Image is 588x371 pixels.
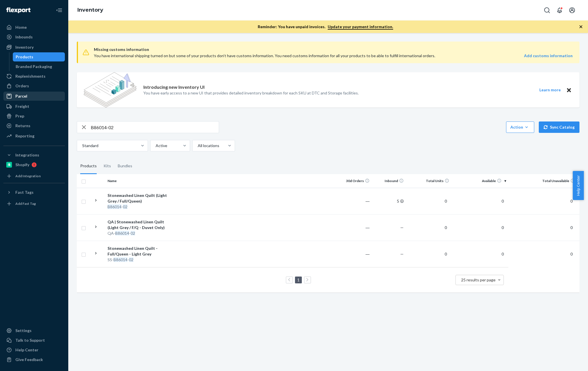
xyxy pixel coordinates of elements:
td: ― [338,188,372,214]
a: Talk to Support [3,336,65,345]
div: Help Center [15,347,38,353]
span: 0 [568,225,575,230]
a: Update your payment information. [328,24,393,30]
a: Reporting [3,131,65,141]
span: 0 [442,252,449,256]
a: Returns [3,121,65,130]
div: Freight [15,104,29,109]
p: You have early access to a new UI that provides detailed inventory breakdown for each SKU at DTC ... [143,90,359,96]
th: 30d Orders [338,174,372,188]
span: — [400,252,404,256]
th: Total Unavailable [508,174,579,188]
div: - [108,204,167,210]
span: Missing customs information [94,46,573,53]
div: Parcel [15,93,27,99]
a: Parcel [3,92,65,101]
input: Search inventory by name or sku [91,121,219,133]
div: Add Fast Tag [15,201,36,206]
td: ― [338,214,372,241]
img: new-reports-banner-icon.82668bd98b6a51aee86340f2a7b77ae3.png [84,72,137,108]
div: Fast Tags [15,189,34,195]
div: Add Integration [15,174,41,178]
span: 0 [499,199,506,203]
td: ― [338,241,372,267]
strong: Add customs information [524,53,573,58]
a: Add Integration [3,172,65,181]
a: Prep [3,112,65,121]
div: You have international shipping turned on but some of your products don’t have customs informatio... [94,53,477,59]
span: 25 results per page [461,277,496,282]
em: 02 [131,231,135,236]
div: Orders [15,83,29,89]
div: Action [510,124,530,130]
div: Prep [15,113,24,119]
a: Help Center [3,345,65,354]
span: — [400,225,404,230]
input: Active [155,143,156,149]
p: Reminder: You have unpaid invoices. [258,24,393,30]
em: 02 [129,257,133,262]
a: Branded Packaging [13,62,65,71]
div: Talk to Support [15,337,45,343]
a: Replenishments [3,72,65,81]
a: Settings [3,326,65,335]
button: Close [565,86,573,94]
span: 0 [499,252,506,256]
div: Integrations [15,152,39,158]
a: Page 1 is your current page [296,277,301,282]
th: Name [105,174,169,188]
span: 0 [568,199,575,203]
button: Integrations [3,151,65,160]
div: QA- - [108,230,167,236]
button: Close Navigation [53,5,65,16]
div: Inventory [15,44,34,50]
button: Fast Tags [3,188,65,197]
button: Help Center [573,171,584,200]
div: Reporting [15,133,34,139]
div: Products [16,54,33,60]
div: Home [15,24,27,30]
input: Standard [82,143,82,149]
th: Total Units [406,174,451,188]
div: Stonewashed Linen Quilt - Full/Queen - Light Grey [108,246,167,257]
span: 0 [499,225,506,230]
a: Inventory [77,7,103,13]
a: Products [13,52,65,61]
div: Returns [15,123,30,129]
p: Introducing new Inventory UI [143,84,205,90]
div: Products [80,158,97,174]
div: Give Feedback [15,357,43,362]
a: Add customs information [524,53,573,59]
em: B86014 [115,231,129,236]
div: Replenishments [15,73,46,79]
div: Kits [104,158,111,174]
div: Bundles [118,158,132,174]
ol: breadcrumbs [73,2,108,18]
div: Stonewashed Linen Quilt (Light Grey / Full/Queen) [108,193,167,204]
img: Flexport logo [6,7,30,13]
a: Orders [3,81,65,90]
button: Open notifications [554,5,565,16]
a: Shopify [3,160,65,169]
button: Sync Catalog [539,121,579,133]
span: 0 [568,252,575,256]
span: 0 [442,199,449,203]
th: Inbound [372,174,406,188]
a: Inventory [3,43,65,52]
div: Inbounds [15,34,33,40]
button: Open account menu [566,5,578,16]
button: Give Feedback [3,355,65,364]
button: Learn more [536,86,564,94]
a: Freight [3,102,65,111]
em: B86014 [108,204,121,209]
input: All locations [197,143,198,149]
em: B86014 [114,257,127,262]
div: Settings [15,328,32,333]
div: SS- - [108,257,167,263]
a: Inbounds [3,32,65,42]
a: Add Fast Tag [3,199,65,208]
td: 5 [372,188,406,214]
div: Shopify [15,162,29,168]
a: Home [3,23,65,32]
